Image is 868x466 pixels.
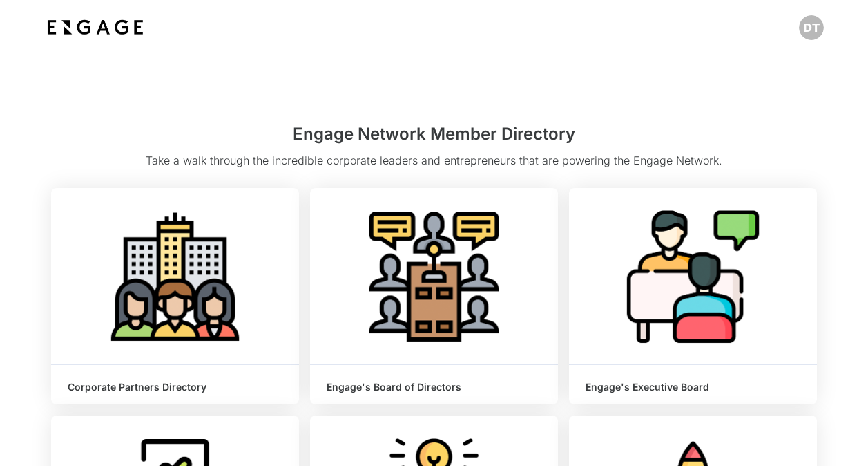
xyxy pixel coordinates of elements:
[68,382,282,393] h6: Corporate Partners Directory
[586,382,800,393] h6: Engage's Executive Board
[327,382,541,393] h6: Engage's Board of Directors
[51,152,818,177] p: Take a walk through the incredible corporate leaders and entrepreneurs that are powering the Enga...
[799,15,824,40] img: Profile picture of David Torres
[799,15,824,40] button: Open profile menu
[44,15,146,40] img: bdf1fb74-1727-4ba0-a5bd-bc74ae9fc70b.jpeg
[51,122,818,152] h2: Engage Network Member Directory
